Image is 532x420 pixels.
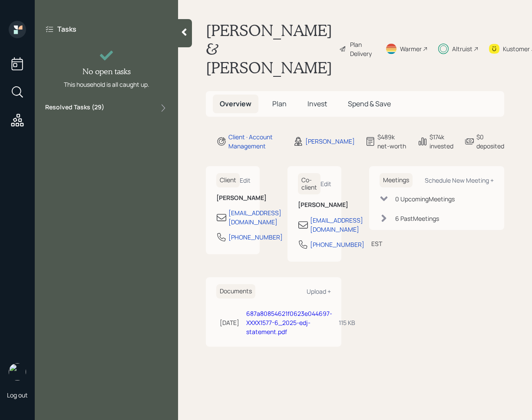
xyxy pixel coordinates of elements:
[272,99,287,108] span: Plan
[395,214,439,223] div: 6 Past Meeting s
[452,44,473,53] div: Altruist
[400,44,422,53] div: Warmer
[298,173,321,195] h6: Co-client
[348,99,391,108] span: Spend & Save
[307,99,327,108] span: Invest
[45,103,104,113] label: Resolved Tasks ( 29 )
[430,132,454,151] div: $174k invested
[206,21,332,77] h1: [PERSON_NAME] & [PERSON_NAME]
[216,284,255,299] h6: Documents
[228,208,281,226] div: [EMAIL_ADDRESS][DOMAIN_NAME]
[240,176,251,184] div: Edit
[220,318,239,327] div: [DATE]
[377,132,407,151] div: $489k net-worth
[307,287,331,295] div: Upload +
[310,240,364,249] div: [PHONE_NUMBER]
[83,67,131,76] h4: No open tasks
[321,180,331,188] div: Edit
[228,233,283,242] div: [PHONE_NUMBER]
[380,173,413,187] h6: Meetings
[503,44,530,53] div: Kustomer
[395,194,455,203] div: 0 Upcoming Meeting s
[350,40,375,58] div: Plan Delivery
[9,363,26,381] img: retirable_logo.png
[216,173,240,187] h6: Client
[476,132,504,151] div: $0 deposited
[425,176,494,184] div: Schedule New Meeting +
[305,137,355,146] div: [PERSON_NAME]
[339,318,355,327] div: 115 KB
[298,201,331,209] h6: [PERSON_NAME]
[64,80,149,89] div: This household is all caught up.
[216,194,249,202] h6: [PERSON_NAME]
[228,132,283,151] div: Client · Account Management
[246,309,332,336] a: 687a80854621f0623e044697-XXXX1577-6_2025-edj-statement.pdf
[57,24,76,34] label: Tasks
[220,99,251,108] span: Overview
[310,216,363,234] div: [EMAIL_ADDRESS][DOMAIN_NAME]
[7,391,28,399] div: Log out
